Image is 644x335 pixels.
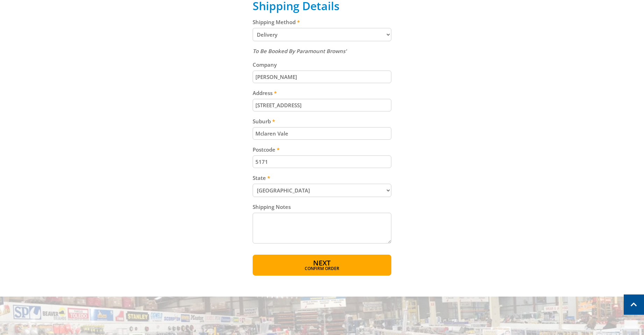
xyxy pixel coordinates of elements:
[253,28,391,41] select: Please select a shipping method.
[253,18,391,26] label: Shipping Method
[253,155,391,168] input: Please enter your postcode.
[253,117,391,125] label: Suburb
[253,255,391,276] button: Next Confirm order
[253,60,391,69] label: Company
[253,99,391,111] input: Please enter your address.
[253,174,391,182] label: State
[253,127,391,140] input: Please enter your suburb.
[253,184,391,197] select: Please select your state.
[268,267,376,271] span: Confirm order
[253,89,391,97] label: Address
[253,48,347,54] em: To Be Booked By Paramount Browns'
[253,203,391,211] label: Shipping Notes
[253,145,391,154] label: Postcode
[313,258,331,268] span: Next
